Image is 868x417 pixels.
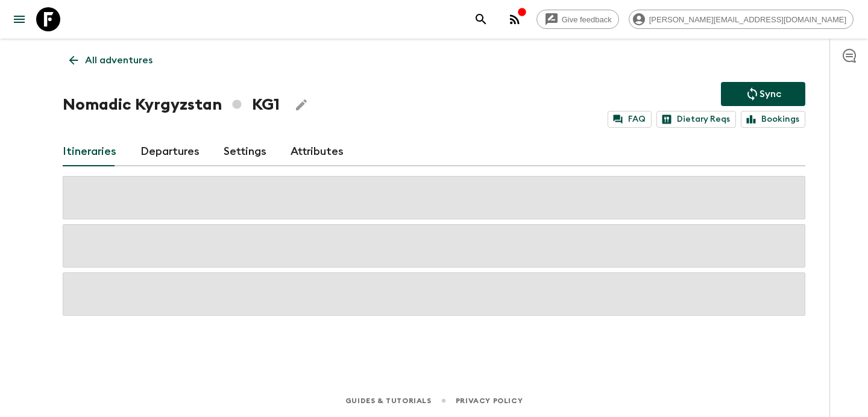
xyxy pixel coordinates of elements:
[7,7,31,31] button: menu
[536,10,619,29] a: Give feedback
[63,48,159,72] a: All adventures
[456,394,523,407] a: Privacy Policy
[291,137,344,166] a: Attributes
[656,111,736,128] a: Dietary Reqs
[555,15,618,24] span: Give feedback
[63,137,116,166] a: Itineraries
[289,93,313,117] button: Edit Adventure Title
[85,53,153,67] p: All adventures
[721,82,805,106] button: Sync adventure departures to the booking engine
[643,15,853,24] span: [PERSON_NAME][EMAIL_ADDRESS][DOMAIN_NAME]
[224,137,266,166] a: Settings
[741,111,805,128] a: Bookings
[469,7,493,31] button: search adventures
[63,93,280,117] h1: Nomadic Kyrgyzstan KG1
[140,137,200,166] a: Departures
[345,394,432,407] a: Guides & Tutorials
[759,87,781,101] p: Sync
[629,10,854,29] div: [PERSON_NAME][EMAIL_ADDRESS][DOMAIN_NAME]
[608,111,652,128] a: FAQ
